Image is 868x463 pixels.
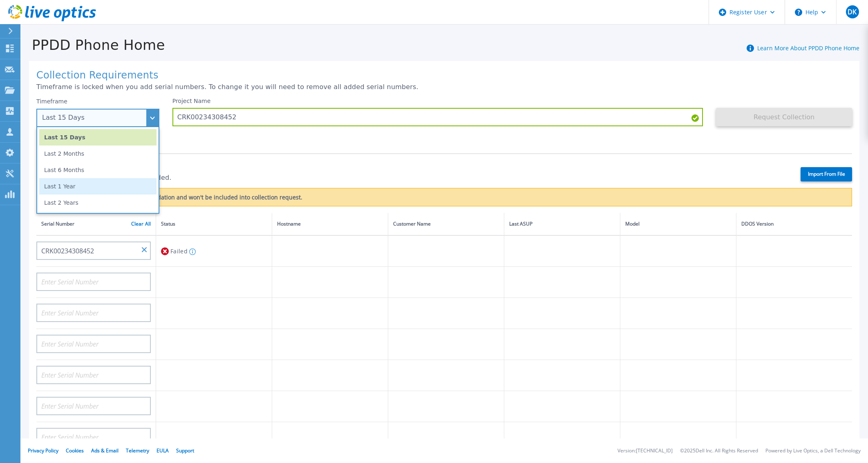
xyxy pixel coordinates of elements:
a: EULA [157,447,169,454]
label: Project Name [172,98,211,104]
li: Last 15 Days [39,129,157,145]
input: Enter Serial Number [36,242,151,260]
div: Failed [161,244,267,259]
a: Privacy Policy [28,447,58,454]
button: Request Collection [716,108,852,126]
input: Enter Serial Number [36,366,151,384]
li: © 2025 Dell Inc. All Rights Reserved [680,448,758,454]
label: Import From File [801,167,852,181]
li: Last 6 Months [39,162,157,178]
div: Last 15 Days [42,114,145,121]
li: Powered by Live Optics, a Dell Technology [765,448,861,454]
input: Enter Serial Number [36,273,151,291]
label: Some serial numbers have failed validation and won't be included into collection request. [51,194,302,201]
p: 1 of 20 (max) serial numbers are added. [36,174,786,181]
input: Enter Serial Number [36,304,151,322]
a: Learn More About PPDD Phone Home [757,44,859,52]
th: Customer Name [388,213,504,235]
input: Enter Serial Number [36,428,151,446]
th: Model [620,213,736,235]
div: Serial Number [41,219,151,228]
p: Timeframe is locked when you add serial numbers. To change it you will need to remove all added s... [36,83,852,91]
th: Last ASUP [504,213,620,235]
input: Enter Serial Number [36,335,151,353]
a: Support [176,447,194,454]
li: Version: [TECHNICAL_ID] [617,448,673,454]
span: DK [848,9,857,15]
a: Clear All [131,221,151,227]
th: Status [156,213,272,235]
h1: Collection Requirements [36,70,852,81]
h1: PPDD Phone Home [20,37,165,53]
label: Timeframe [36,98,67,105]
th: Hostname [272,213,388,235]
input: Enter Serial Number [36,397,151,415]
a: Telemetry [126,447,149,454]
a: Cookies [66,447,84,454]
li: Last 2 Years [39,195,157,211]
h1: Serial Numbers [36,160,786,172]
input: Enter Project Name [172,108,703,126]
a: Ads & Email [91,447,119,454]
li: Last 1 Year [39,178,157,195]
li: Last 2 Months [39,145,157,162]
th: DDOS Version [736,213,852,235]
